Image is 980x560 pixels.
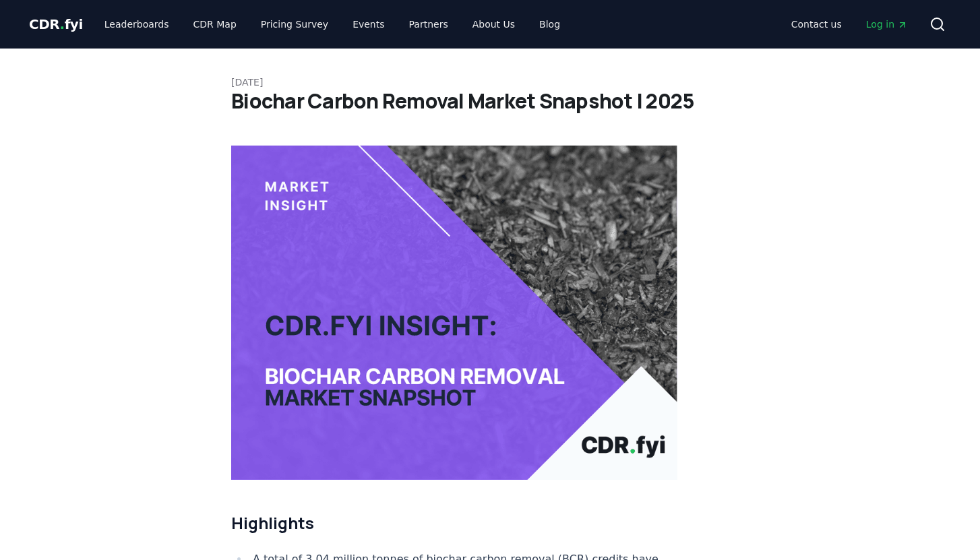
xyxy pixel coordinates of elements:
[462,12,526,36] a: About Us
[94,12,571,36] nav: Main
[780,12,853,36] a: Contact us
[231,75,749,89] p: [DATE]
[398,12,459,36] a: Partners
[231,512,677,534] h2: Highlights
[250,12,339,36] a: Pricing Survey
[342,12,395,36] a: Events
[60,16,65,32] span: .
[855,12,919,36] a: Log in
[866,18,908,31] span: Log in
[528,12,571,36] a: Blog
[183,12,247,36] a: CDR Map
[780,12,919,36] nav: Main
[231,146,677,480] img: blog post image
[94,12,180,36] a: Leaderboards
[231,89,749,113] h1: Biochar Carbon Removal Market Snapshot | 2025
[29,15,83,34] a: CDR.fyi
[29,16,83,32] span: CDR fyi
